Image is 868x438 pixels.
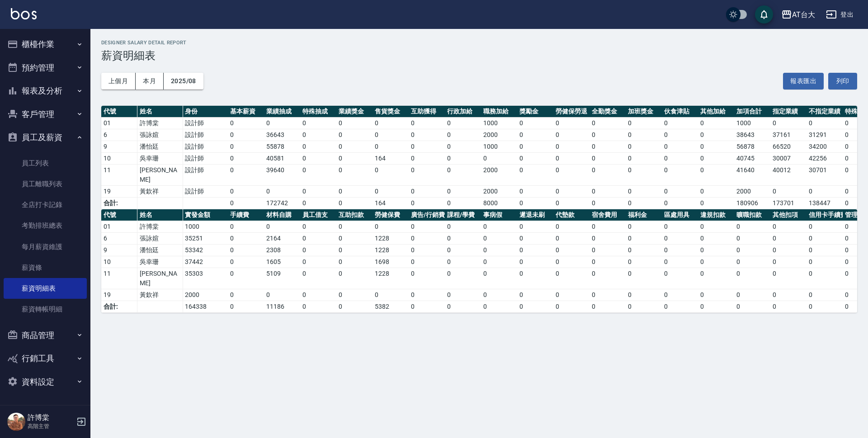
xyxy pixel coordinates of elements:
td: 0 [698,233,734,245]
td: 9 [101,141,137,153]
td: 0 [626,118,662,129]
td: 0 [481,256,517,268]
td: 0 [373,165,409,186]
td: 39640 [264,165,300,186]
a: 員工離職列表 [4,174,87,194]
td: 11 [101,165,137,186]
td: 172742 [264,198,300,209]
td: 合計: [101,198,137,209]
img: Logo [11,8,37,19]
td: 0 [590,118,626,129]
td: 0 [662,118,698,129]
th: 姓名 [137,209,183,221]
th: 實發金額 [183,209,228,221]
td: 0 [300,165,336,186]
td: 0 [770,186,807,198]
th: 代號 [101,106,137,118]
td: 0 [553,165,590,186]
td: 0 [300,233,336,245]
td: 164 [373,153,409,165]
td: 0 [517,129,553,141]
p: 高階主管 [28,422,74,430]
td: 0 [590,198,626,209]
td: 37442 [183,256,228,268]
td: 0 [662,153,698,165]
td: 2000 [734,186,770,198]
td: 34200 [807,141,843,153]
td: 0 [481,233,517,245]
td: 0 [770,221,807,233]
td: 8000 [481,198,517,209]
td: 0 [517,245,553,256]
td: 0 [662,141,698,153]
th: 互助獲得 [409,106,445,118]
th: 曠職扣款 [734,209,770,221]
td: 0 [228,198,264,209]
td: 0 [409,186,445,198]
th: 指定業績 [770,106,807,118]
td: 0 [590,245,626,256]
td: 許博棠 [137,118,183,129]
th: 加項合計 [734,106,770,118]
a: 員工列表 [4,153,87,174]
td: 37161 [770,129,807,141]
td: 0 [445,129,481,141]
th: 姓名 [137,106,183,118]
td: 0 [336,233,373,245]
td: 0 [807,118,843,129]
a: 薪資條 [4,257,87,278]
td: 0 [481,245,517,256]
th: 課程/學費 [445,209,481,221]
td: 0 [626,153,662,165]
td: 0 [553,129,590,141]
td: 0 [698,141,734,153]
td: 164 [373,198,409,209]
td: 9 [101,245,137,256]
td: 0 [409,165,445,186]
td: 42256 [807,153,843,165]
td: 0 [553,256,590,268]
th: 違規扣款 [698,209,734,221]
td: 0 [553,245,590,256]
td: 設計師 [183,165,228,186]
button: 資料設定 [4,370,87,394]
td: 0 [553,221,590,233]
td: 設計師 [183,186,228,198]
th: 信用卡手續費 [807,209,843,221]
td: 01 [101,118,137,129]
td: 2308 [264,245,300,256]
td: 0 [373,186,409,198]
td: 0 [409,153,445,165]
th: 勞健保勞退 [553,106,590,118]
h2: Designer Salary Detail Report [101,40,857,46]
a: 薪資明細表 [4,278,87,299]
th: 宿舍費用 [590,209,626,221]
td: 0 [517,221,553,233]
th: 福利金 [626,209,662,221]
td: 張詠媗 [137,129,183,141]
div: AT台大 [792,9,815,20]
td: 1228 [373,245,409,256]
td: 6 [101,129,137,141]
button: 報表及分析 [4,79,87,103]
td: 0 [662,186,698,198]
button: 櫃檯作業 [4,33,87,56]
th: 全勤獎金 [590,106,626,118]
td: 0 [662,256,698,268]
td: 30701 [807,165,843,186]
button: AT台大 [778,5,819,24]
td: 0 [445,198,481,209]
td: 0 [409,129,445,141]
td: 0 [409,198,445,209]
td: 0 [481,153,517,165]
td: 40745 [734,153,770,165]
td: 40581 [264,153,300,165]
td: 0 [228,186,264,198]
th: 身份 [183,106,228,118]
td: 0 [517,186,553,198]
td: 0 [626,256,662,268]
button: 預約管理 [4,56,87,80]
td: 0 [553,118,590,129]
td: 2164 [264,233,300,245]
td: 0 [228,165,264,186]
